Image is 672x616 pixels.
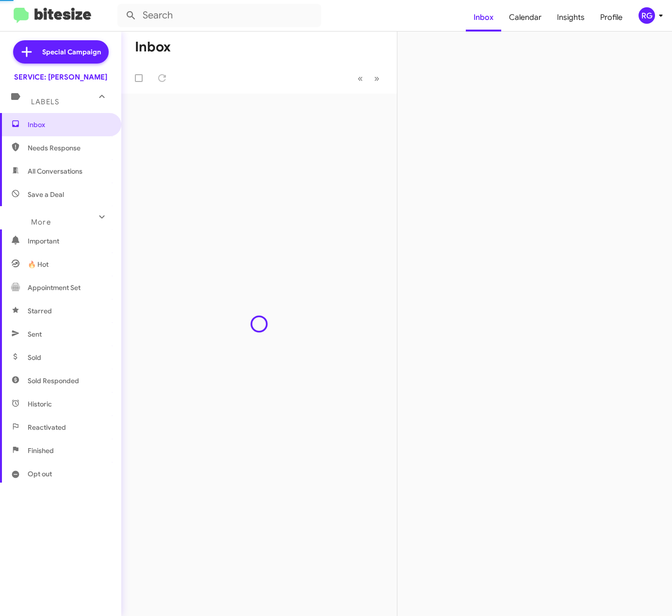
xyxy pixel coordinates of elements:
span: Opt out [28,469,52,479]
span: Sent [28,329,42,339]
span: More [31,218,51,227]
div: RG [639,7,655,24]
span: Save a Deal [28,190,64,199]
span: Appointment Set [28,283,81,292]
nav: Page navigation example [352,68,385,88]
span: Needs Response [28,143,110,153]
span: Starred [28,306,52,316]
span: » [374,72,379,84]
span: All Conversations [28,166,82,176]
button: RG [630,7,661,24]
span: 🔥 Hot [28,259,49,269]
span: Reactivated [28,422,66,432]
button: Previous [352,68,369,88]
span: Sold [28,353,41,362]
span: Important [28,236,110,246]
span: « [358,72,363,84]
a: Profile [592,3,630,32]
a: Insights [549,3,592,32]
h1: Inbox [135,39,171,55]
button: Next [368,68,385,88]
span: Inbox [28,120,110,130]
span: Historic [28,399,52,409]
span: Labels [31,97,59,106]
a: Inbox [466,3,501,32]
input: Search [117,4,321,27]
div: SERVICE: [PERSON_NAME] [14,72,107,82]
a: Calendar [501,3,549,32]
span: Finished [28,446,54,455]
span: Special Campaign [42,47,101,57]
a: Special Campaign [13,40,109,64]
span: Sold Responded [28,376,79,386]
